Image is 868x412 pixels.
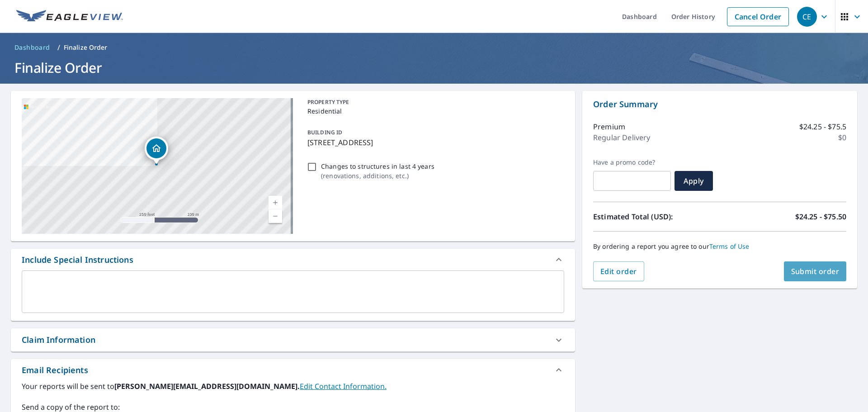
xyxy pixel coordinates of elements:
[16,10,123,24] img: EV Logo
[321,171,434,180] p: ( renovations, additions, etc. )
[838,132,846,143] p: $0
[114,381,300,391] b: [PERSON_NAME][EMAIL_ADDRESS][DOMAIN_NAME].
[784,261,847,281] button: Submit order
[307,128,342,136] p: BUILDING ID
[593,121,625,132] p: Premium
[593,261,644,281] button: Edit order
[791,266,840,276] span: Submit order
[600,266,637,276] span: Edit order
[300,381,387,391] a: EditContactInfo
[11,249,575,270] div: Include Special Instructions
[11,328,575,351] div: Claim Information
[321,161,434,171] p: Changes to structures in last 4 years
[795,211,846,222] p: $24.25 - $75.50
[675,171,713,191] button: Apply
[22,254,133,266] div: Include Special Instructions
[727,7,789,26] a: Cancel Order
[799,121,846,132] p: $24.25 - $75.5
[682,176,706,186] span: Apply
[11,40,54,55] a: Dashboard
[22,364,88,376] div: Email Recipients
[593,132,650,143] p: Regular Delivery
[269,209,282,223] a: Current Level 17, Zoom Out
[307,98,561,106] p: PROPERTY TYPE
[22,334,95,346] div: Claim Information
[797,7,817,27] div: CE
[593,158,671,166] label: Have a promo code?
[57,42,60,53] li: /
[14,43,50,52] span: Dashboard
[593,211,720,222] p: Estimated Total (USD):
[11,359,575,381] div: Email Recipients
[145,137,168,165] div: Dropped pin, building 1, Residential property, 2406 Deep Lake Dr Kingwood, TX 77345
[593,242,846,251] p: By ordering a report you agree to our
[11,40,857,55] nav: breadcrumb
[11,58,857,77] h1: Finalize Order
[307,137,561,148] p: [STREET_ADDRESS]
[64,43,108,52] p: Finalize Order
[709,242,750,251] a: Terms of Use
[269,196,282,209] a: Current Level 17, Zoom In
[593,98,846,110] p: Order Summary
[22,381,564,392] label: Your reports will be sent to
[307,106,561,116] p: Residential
